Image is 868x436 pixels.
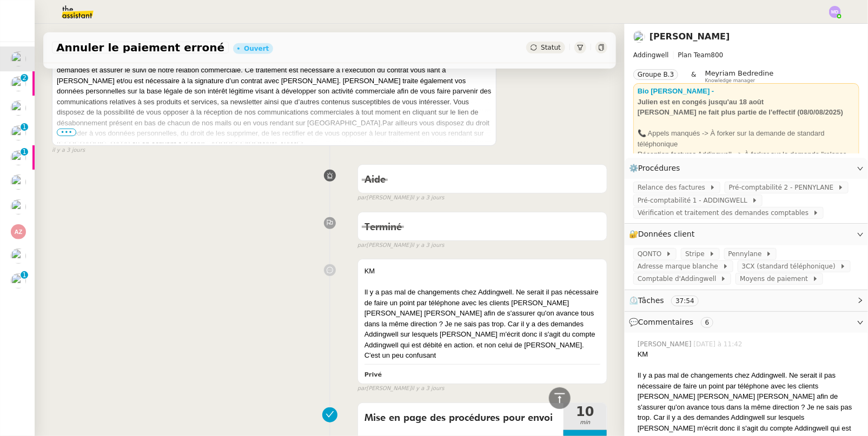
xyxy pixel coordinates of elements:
span: & [691,69,696,83]
img: users%2FHIWaaSoTa5U8ssS5t403NQMyZZE3%2Favatar%2Fa4be050e-05fa-4f28-bbe7-e7e8e4788720 [11,175,26,190]
span: Adresse marque blanche [638,261,723,272]
span: Meyriam Bedredine [705,69,774,77]
p: 1 [22,271,26,281]
span: Pennylane [728,249,766,259]
span: [DATE] à 11:42 [694,339,745,349]
img: users%2F9mvJqJUvllffspLsQzytnd0Nt4c2%2Favatar%2F82da88e3-d90d-4e39-b37d-dcb7941179ae [11,199,26,214]
span: 3CX (standard téléphonique) [742,261,840,272]
div: Bonjour, Je suis actuellement en congés avec un accès limité à mes emails. Je vous répondrai dès ... [57,2,492,170]
span: false [357,159,375,168]
span: 🔐 [629,228,699,240]
span: Commentaires [638,318,693,326]
span: il y a 3 jours [412,193,445,203]
span: 800 [711,51,724,59]
div: KM [638,349,859,360]
div: ⚙️Procédures [625,158,868,179]
span: ⚙️ [629,162,685,175]
span: Annuler le paiement erroné [56,42,224,53]
img: users%2FHIWaaSoTa5U8ssS5t403NQMyZZE3%2Favatar%2Fa4be050e-05fa-4f28-bbe7-e7e8e4788720 [11,249,26,264]
small: [PERSON_NAME] [357,241,445,250]
span: Procédures [638,164,680,172]
img: users%2FoU9mdHte1obU4mgbfL3mcCoP1F12%2Favatar%2F1be82a40-f611-465c-b415-bc30ec7e3527 [11,100,26,116]
span: Plan Team [678,51,711,59]
span: Mise en page des procédures pour envoi [365,410,557,426]
span: Stripe [685,249,708,259]
span: Terminé [365,223,402,232]
img: users%2FrssbVgR8pSYriYNmUDKzQX9syo02%2Favatar%2Fb215b948-7ecd-4adc-935c-e0e4aeaee93e [11,76,26,91]
: [image: instagram] [57,35,492,171]
: *Vous recevez ce mail de la part de [PERSON_NAME] car nous souhaitons entretenir notre relation (... [57,45,492,170]
img: users%2FrssbVgR8pSYriYNmUDKzQX9syo02%2Favatar%2Fb215b948-7ecd-4adc-935c-e0e4aeaee93e [633,31,645,43]
: [image: twitter] [57,35,492,171]
span: Knowledge manager [705,78,756,84]
span: par [357,241,367,250]
strong: Julien est en congés jusqu'au 18 août [638,98,764,106]
: [image: img] *Abonnez-vous à notre Newsletter* [57,45,492,170]
small: [PERSON_NAME] [357,193,445,203]
img: users%2FDBF5gIzOT6MfpzgDQC7eMkIK8iA3%2Favatar%2Fd943ca6c-06ba-4e73-906b-d60e05e423d3 [11,150,26,165]
span: false [357,207,375,216]
p: 2 [22,74,26,84]
b: Privé [365,371,382,378]
span: QONTO [638,249,666,259]
img: users%2FHIWaaSoTa5U8ssS5t403NQMyZZE3%2Favatar%2Fa4be050e-05fa-4f28-bbe7-e7e8e4788720 [11,273,26,289]
nz-badge-sup: 1 [21,123,28,131]
strong: [PERSON_NAME] ne fait plus partie de l'effectif (08/0/08/2025) [638,108,843,116]
span: 💬 [629,318,718,326]
img: users%2FrssbVgR8pSYriYNmUDKzQX9syo02%2Favatar%2Fb215b948-7ecd-4adc-935c-e0e4aeaee93e [11,51,26,66]
span: il y a 3 jours [52,146,85,155]
nz-badge-sup: 1 [21,271,28,279]
span: Pré-comptabilité 1 - ADDINGWELL [638,195,752,206]
span: Données client [638,230,695,238]
div: Il y a pas mal de changements chez Addingwell. Ne serait il pas nécessaire de faire un point par ... [365,287,600,361]
span: par [357,384,367,393]
div: 💬Commentaires 6 [625,312,868,333]
div: KM [365,266,600,277]
app-user-label: Knowledge manager [705,69,774,83]
: [image: linkedin] [57,35,492,171]
p: 1 [22,148,26,158]
span: Moyens de paiement [740,273,812,284]
div: Ouvert [244,45,269,52]
span: Aide [365,175,386,185]
span: Addingwell [633,51,669,59]
nz-tag: 37:54 [671,296,699,306]
img: svg [829,6,841,18]
span: Relance des factures [638,182,710,193]
img: users%2FDBF5gIzOT6MfpzgDQC7eMkIK8iA3%2Favatar%2Fd943ca6c-06ba-4e73-906b-d60e05e423d3 [11,125,26,140]
span: Tâches [638,296,664,305]
span: ⏲️ [629,296,708,305]
p: 1 [22,123,26,133]
: [image: FR - SP x Didomi acquisition] [57,35,492,171]
img: svg [11,224,26,239]
div: ⏲️Tâches 37:54 [625,290,868,311]
span: Comptable d'Addingwell [638,273,720,284]
nz-tag: 6 [701,317,714,328]
nz-tag: Groupe B.3 [633,69,678,80]
div: 🔐Données client [625,224,868,245]
span: ••• [57,129,76,136]
nz-badge-sup: 2 [21,74,28,82]
span: il y a 3 jours [412,241,445,250]
span: Statut [541,44,561,51]
div: Réception factures Addingwell --> À forker sur la demande "relance des factures" [638,149,855,170]
nz-badge-sup: 1 [21,148,28,156]
span: [PERSON_NAME] [638,339,694,349]
: [image: youtube] [57,35,492,171]
span: false [357,254,375,263]
small: [PERSON_NAME] [357,384,445,393]
span: min [564,418,607,427]
div: 📞 Appels manqués -> À forker sur la demande de standard téléphonique [638,128,855,149]
span: Pré-comptabilité 2 - PENNYLANE [729,182,838,193]
span: 10 [564,405,607,418]
a: Bio [PERSON_NAME] - [638,87,714,95]
a: [PERSON_NAME] [650,31,730,42]
span: par [357,193,367,203]
span: Vérification et traitement des demandes comptables [638,207,813,218]
span: false [357,398,375,406]
span: il y a 3 jours [412,384,445,393]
